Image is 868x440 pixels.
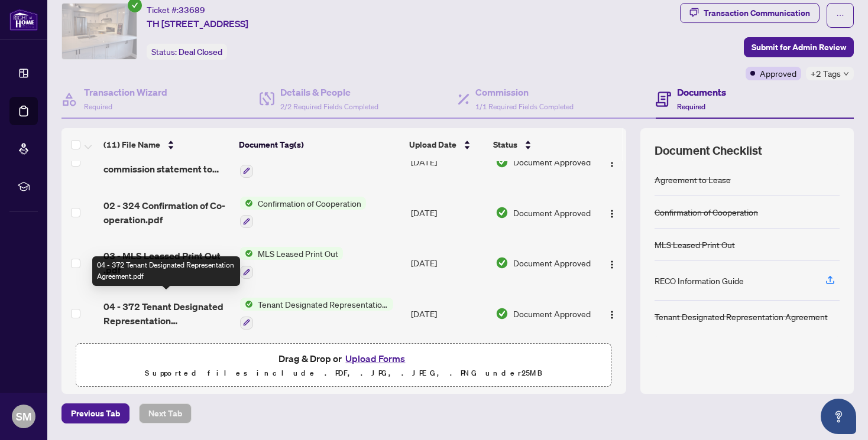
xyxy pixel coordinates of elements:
span: Required [677,102,705,111]
span: Drag & Drop orUpload FormsSupported files include .PDF, .JPG, .JPEG, .PNG under25MB [76,344,611,387]
td: [DATE] [406,187,491,238]
span: Deal Closed [179,47,222,57]
button: Status IconMLS Leased Print Out [240,247,343,279]
p: Supported files include .PDF, .JPG, .JPEG, .PNG under 25 MB [83,366,604,380]
button: Open asap [821,399,856,434]
button: Transaction Communication [680,3,820,23]
img: Logo [607,260,617,269]
button: Status IconTenant Designated Representation Agreement [240,298,393,330]
div: Confirmation of Cooperation [655,206,758,219]
span: Document Checklist [655,142,762,159]
h4: Documents [677,85,726,99]
span: 33689 [179,5,205,15]
img: Logo [607,310,617,320]
span: MLS Leased Print Out [253,247,343,260]
span: 02 - 324 Confirmation of Co-operation.pdf [103,198,231,227]
span: Required [84,102,112,111]
th: Upload Date [404,128,488,161]
span: Document Approved [513,307,591,320]
span: 1/1 Required Fields Completed [475,102,574,111]
img: Document Status [495,206,509,219]
span: (11) File Name [103,138,160,151]
span: Document Approved [513,155,591,168]
img: Logo [607,158,617,168]
span: Tenant Designated Representation Agreement [253,298,393,311]
button: Status IconConfirmation of Cooperation [240,197,366,229]
th: Status [488,128,593,161]
img: IMG-C12105622_1.jpg [62,4,137,59]
span: Previous Tab [71,404,120,423]
button: Next Tab [139,403,192,423]
div: 04 - 372 Tenant Designated Representation Agreement.pdf [92,256,240,286]
th: (11) File Name [99,128,235,161]
td: [DATE] [406,288,491,339]
span: SM [16,408,31,425]
button: Logo [603,203,621,222]
h4: Commission [475,85,574,99]
span: Submit for Admin Review [752,38,846,57]
div: Ticket #: [147,3,205,17]
button: Upload Forms [342,351,409,366]
span: Document Approved [513,206,591,219]
img: Logo [607,209,617,219]
div: RECO Information Guide [655,274,744,287]
span: Status [493,138,517,151]
button: Logo [603,304,621,323]
button: Logo [603,152,621,171]
button: Logo [603,253,621,272]
div: Tenant Designated Representation Agreement [655,310,828,323]
th: Document Tag(s) [234,128,404,161]
button: Status IconCommission Statement Sent to Listing Brokerage [240,146,393,178]
td: [DATE] [406,237,491,288]
span: 03 - MLS Leassed Print Out .pdf [103,249,231,277]
div: Transaction Communication [704,4,810,22]
img: logo [9,9,38,31]
span: TH [STREET_ADDRESS] [147,17,248,31]
img: Status Icon [240,247,253,260]
h4: Details & People [280,85,378,99]
span: Confirmation of Cooperation [253,197,366,210]
span: ellipsis [836,11,844,19]
h4: Transaction Wizard [84,85,167,99]
button: Previous Tab [61,403,129,423]
img: Status Icon [240,197,253,210]
div: Status: [147,44,227,60]
div: MLS Leased Print Out [655,238,735,251]
td: [DATE] [406,136,491,187]
button: Submit for Admin Review [744,37,854,57]
span: 2/2 Required Fields Completed [280,102,378,111]
span: Upload Date [409,138,456,151]
span: Drag & Drop or [278,351,409,366]
div: Agreement to Lease [655,173,731,186]
img: Document Status [495,256,509,269]
span: 04 - 372 Tenant Designated Representation Agreement.pdf [103,299,231,328]
span: Approved [760,67,796,80]
img: Document Status [495,155,509,168]
span: down [843,71,849,77]
span: Document Approved [513,256,591,269]
img: Document Status [495,307,509,320]
span: [STREET_ADDRESS] 53 - commission statement to listing brokerage.pdf [103,148,231,176]
span: +2 Tags [811,67,841,80]
img: Status Icon [240,298,253,311]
